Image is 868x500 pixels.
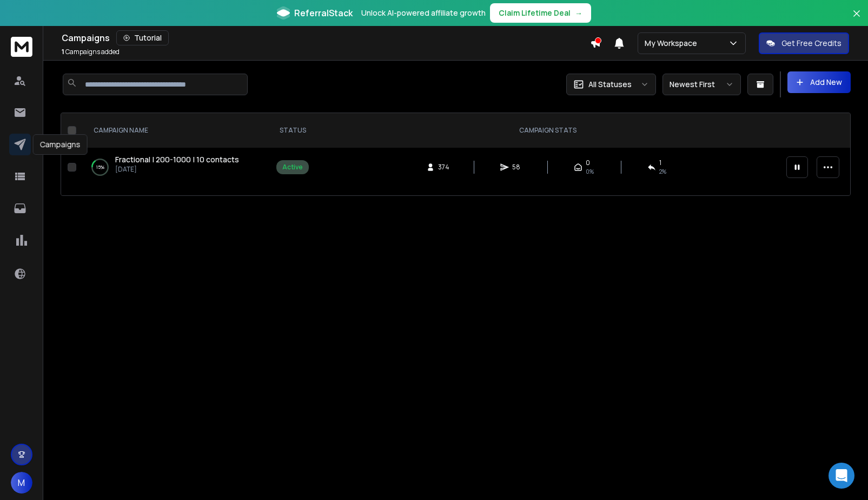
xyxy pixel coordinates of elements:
span: Fractional | 200-1000 | 10 contacts [115,154,239,165]
button: Add New [787,71,851,93]
button: M [11,472,32,494]
th: CAMPAIGN NAME [81,113,270,148]
button: Close banner [850,6,864,32]
div: Active [282,163,303,172]
p: All Statuses [588,79,632,90]
span: → [575,8,582,18]
button: Get Free Credits [759,32,849,54]
span: 0 [586,159,590,167]
p: My Workspace [645,38,701,49]
div: Campaigns [62,30,590,45]
span: ReferralStack [294,6,353,19]
div: Open Intercom Messenger [829,463,854,489]
span: 1 [659,159,661,167]
th: STATUS [270,113,315,148]
p: 15 % [96,162,104,173]
span: 58 [512,163,523,172]
span: 1 [62,47,64,56]
a: Fractional | 200-1000 | 10 contacts [115,154,239,165]
p: [DATE] [115,165,239,174]
span: 374 [438,163,449,172]
th: CAMPAIGN STATS [315,113,780,148]
div: Campaigns [33,134,88,155]
button: Claim Lifetime Deal→ [490,3,591,23]
button: Tutorial [116,30,169,45]
button: Newest First [662,74,741,95]
p: Unlock AI-powered affiliate growth [361,8,486,18]
td: 15%Fractional | 200-1000 | 10 contacts[DATE] [81,148,270,187]
span: 0% [586,167,594,176]
p: Get Free Credits [781,38,842,49]
span: 2 % [659,167,666,176]
p: Campaigns added [62,48,120,56]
